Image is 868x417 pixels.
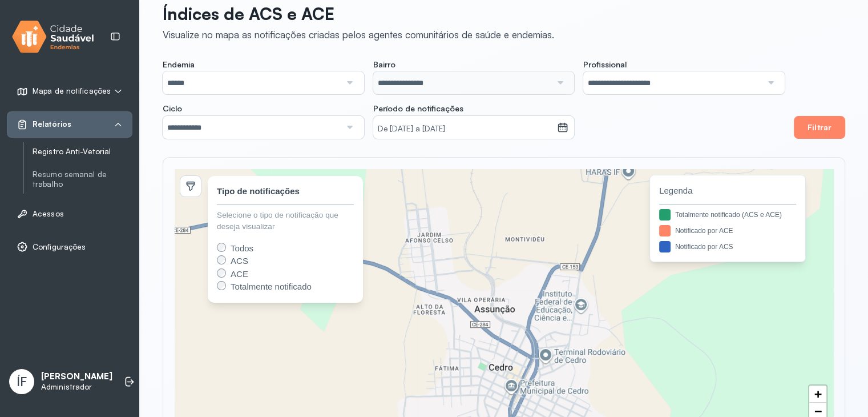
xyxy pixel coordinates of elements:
span: Ciclo [163,103,182,114]
span: ACE [231,269,248,279]
span: Totalmente notificado [231,282,312,291]
span: Período de notificações [373,103,463,114]
a: Resumo semanal de trabalho [33,170,132,189]
span: Relatórios [33,119,71,129]
small: De [DATE] a [DATE] [378,123,552,135]
p: Índices de ACS e ACE [163,3,554,24]
div: Visualize no mapa as notificações criadas pelos agentes comunitários de saúde e endemias. [163,29,554,41]
p: [PERSON_NAME] [41,371,112,382]
img: logo.svg [12,18,94,55]
button: Filtrar [794,116,845,139]
a: Registro Anti-Vetorial [33,145,132,159]
span: Endemia [163,59,195,70]
a: Configurações [17,241,123,252]
p: Administrador [41,382,112,392]
div: Totalmente notificado (ACS e ACE) [675,210,782,220]
span: Bairro [373,59,395,70]
a: Acessos [17,208,123,219]
span: ÍF [17,374,27,389]
div: Notificado por ACS [675,242,733,252]
a: Zoom in [809,386,826,403]
span: + [814,387,822,401]
div: Notificado por ACE [675,226,733,236]
a: Resumo semanal de trabalho [33,167,132,191]
div: Tipo de notificações [217,185,300,198]
span: Mapa de notificações [33,86,111,96]
span: Profissional [583,59,627,70]
a: Registro Anti-Vetorial [33,147,132,157]
div: Selecione o tipo de notificação que deseja visualizar [217,210,354,233]
span: Legenda [659,185,796,198]
span: Todos [231,243,253,253]
span: Acessos [33,209,64,219]
span: ACS [231,256,248,266]
span: Configurações [33,242,86,252]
